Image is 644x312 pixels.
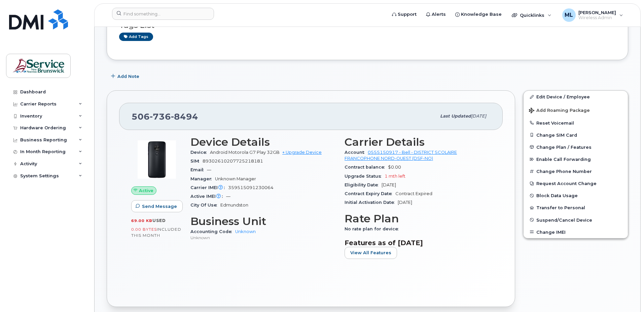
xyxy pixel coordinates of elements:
[529,108,590,114] span: Add Roaming Package
[398,200,412,205] span: [DATE]
[536,217,592,222] span: Suspend/Cancel Device
[190,194,226,199] span: Active IMEI
[388,165,401,170] span: $0.00
[382,182,396,187] span: [DATE]
[440,114,471,119] span: Last updated
[350,250,391,256] span: View All Features
[432,11,446,18] span: Alerts
[190,167,207,172] span: Email
[190,176,215,181] span: Manager
[171,112,198,122] span: 8494
[524,141,628,153] button: Change Plan / Features
[190,229,235,234] span: Accounting Code
[524,117,628,129] button: Reset Voicemail
[345,213,491,225] h3: Rate Plan
[107,70,145,82] button: Add Note
[119,33,153,41] a: Add tags
[524,153,628,165] button: Enable Call Forwarding
[524,91,628,103] a: Edit Device / Employee
[395,191,432,196] span: Contract Expired
[220,203,248,208] span: Edmundston
[190,215,336,227] h3: Business Unit
[345,200,398,205] span: Initial Activation Date
[203,159,263,164] span: 89302610207725218181
[524,214,628,226] button: Suspend/Cancel Device
[131,227,157,232] span: 0.00 Bytes
[524,129,628,141] button: Change SIM Card
[132,112,198,122] span: 506
[117,73,139,80] span: Add Note
[520,12,544,18] span: Quicklinks
[190,159,203,164] span: SIM
[190,150,210,155] span: Device
[451,8,506,21] a: Knowledge Base
[137,139,177,180] img: image20231002-3703462-10h5a6q.jpeg
[112,8,214,20] input: Find something...
[190,235,336,240] p: Unknown
[345,226,402,231] span: No rate plan for device
[131,218,152,223] span: 69.00 KB
[565,11,573,19] span: ML
[228,185,274,190] span: 359515091230064
[207,167,211,172] span: —
[210,150,280,155] span: Android Motorola G7 Play 32GB
[507,8,556,22] div: Quicklinks
[345,165,388,170] span: Contract balance
[524,177,628,189] button: Request Account Change
[471,114,486,119] span: [DATE]
[385,174,405,179] span: 1 mth left
[345,150,368,155] span: Account
[345,191,395,196] span: Contract Expiry Date
[131,200,183,212] button: Send Message
[139,187,153,194] span: Active
[190,203,220,208] span: City Of Use
[398,11,417,18] span: Support
[150,112,171,122] span: 736
[131,227,181,238] span: included this month
[345,174,385,179] span: Upgrade Status
[578,10,616,15] span: [PERSON_NAME]
[461,11,502,18] span: Knowledge Base
[524,165,628,177] button: Change Phone Number
[152,218,166,223] span: used
[190,136,336,148] h3: Device Details
[578,15,616,20] span: Wireless Admin
[226,194,230,199] span: —
[235,229,256,234] a: Unknown
[345,239,491,247] h3: Features as of [DATE]
[536,157,591,162] span: Enable Call Forwarding
[345,150,457,161] a: 0555150917 - Bell - DISTRICT SCOLAIRE FRANCOPHONE NORD-OUEST (DSF-NO)
[282,150,322,155] a: + Upgrade Device
[387,8,421,21] a: Support
[119,21,616,30] h3: Tags List
[190,185,228,190] span: Carrier IMEI
[524,226,628,238] button: Change IMEI
[524,202,628,214] button: Transfer to Personal
[345,136,491,148] h3: Carrier Details
[215,176,256,181] span: Unknown Manager
[345,182,382,187] span: Eligibility Date
[345,247,397,259] button: View All Features
[421,8,451,21] a: Alerts
[558,8,628,22] div: Marc-Andre Laforge
[524,189,628,202] button: Block Data Usage
[536,144,592,149] span: Change Plan / Features
[142,203,177,210] span: Send Message
[524,103,628,117] button: Add Roaming Package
